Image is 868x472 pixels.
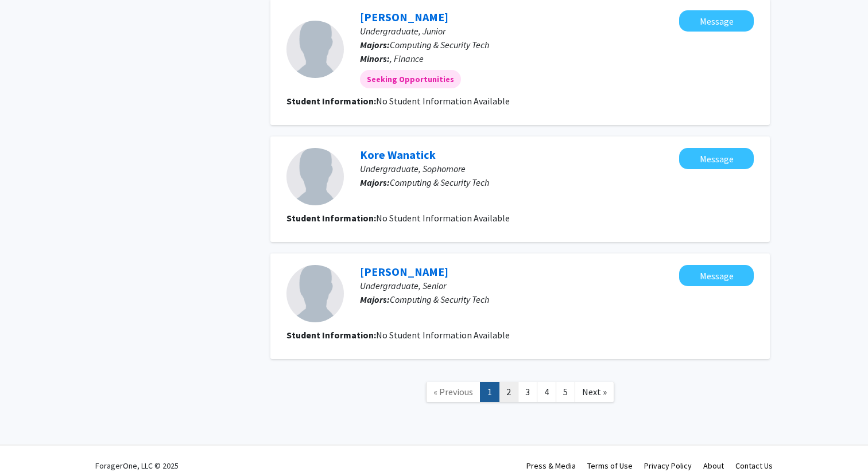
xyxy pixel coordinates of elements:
button: Message Anush Koneru [679,265,754,286]
b: Majors: [360,39,390,50]
span: , Finance [390,53,424,64]
a: 1 [480,382,499,402]
b: Minors: [360,53,390,64]
a: 5 [556,382,575,402]
span: No Student Information Available [376,329,510,341]
a: Next [575,382,614,402]
button: Message Devin Leung [679,10,754,32]
span: Computing & Security Tech [390,39,489,50]
span: No Student Information Available [376,212,510,224]
span: Computing & Security Tech [390,177,489,188]
b: Majors: [360,177,390,188]
a: 3 [518,382,537,402]
span: Undergraduate, Senior [360,280,446,291]
span: Undergraduate, Junior [360,25,445,37]
a: [PERSON_NAME] [360,264,448,279]
span: Next » [582,386,607,397]
span: « Previous [433,386,473,397]
b: Student Information: [286,212,376,224]
a: Privacy Policy [644,461,692,471]
mat-chip: Seeking Opportunities [360,70,461,88]
b: Student Information: [286,95,376,107]
a: Previous Page [426,382,480,402]
a: [PERSON_NAME] [360,10,448,24]
a: 4 [537,382,556,402]
a: Press & Media [526,461,576,471]
button: Message Kore Wanatick [679,148,754,169]
a: Contact Us [735,461,773,471]
span: Computing & Security Tech [390,294,489,305]
span: Undergraduate, Sophomore [360,163,466,174]
a: 2 [499,382,518,402]
iframe: Chat [9,420,49,463]
nav: Page navigation [270,370,770,417]
a: Kore Wanatick [360,147,436,162]
a: About [703,461,724,471]
b: Majors: [360,294,390,305]
a: Terms of Use [587,461,633,471]
span: No Student Information Available [376,95,510,107]
b: Student Information: [286,329,376,341]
